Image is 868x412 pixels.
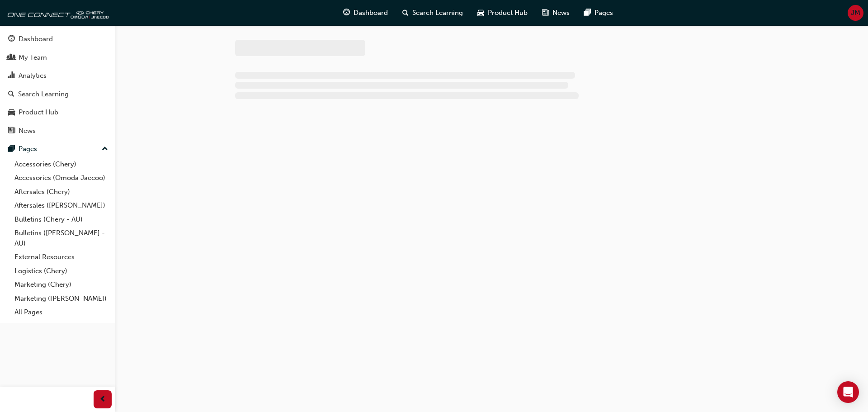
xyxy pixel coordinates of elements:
[542,7,549,19] span: news-icon
[848,5,863,21] button: JM
[99,394,106,405] span: prev-icon
[19,52,47,63] div: My Team
[19,107,58,118] div: Product Hub
[18,89,69,99] div: Search Learning
[4,67,112,84] a: Analytics
[8,72,15,80] span: chart-icon
[11,264,112,278] a: Logistics (Chery)
[4,86,112,103] a: Search Learning
[402,7,409,19] span: search-icon
[19,34,53,44] div: Dashboard
[11,171,112,185] a: Accessories (Omoda Jaecoo)
[4,104,112,121] a: Product Hub
[470,4,535,22] a: car-iconProduct Hub
[395,4,470,22] a: search-iconSearch Learning
[11,199,112,213] a: Aftersales ([PERSON_NAME])
[336,4,395,22] a: guage-iconDashboard
[19,126,36,136] div: News
[4,31,112,47] a: Dashboard
[8,90,14,99] span: search-icon
[8,54,15,62] span: people-icon
[11,157,112,171] a: Accessories (Chery)
[477,7,484,19] span: car-icon
[11,213,112,227] a: Bulletins (Chery - AU)
[584,7,591,19] span: pages-icon
[577,4,620,22] a: pages-iconPages
[594,8,613,18] span: Pages
[412,8,463,18] span: Search Learning
[837,381,859,403] div: Open Intercom Messenger
[11,292,112,306] a: Marketing ([PERSON_NAME])
[552,8,570,18] span: News
[5,4,108,22] img: oneconnect
[4,141,112,157] button: Pages
[343,7,350,19] span: guage-icon
[4,49,112,66] a: My Team
[8,127,15,135] span: news-icon
[11,305,112,319] a: All Pages
[354,8,388,18] span: Dashboard
[11,185,112,199] a: Aftersales (Chery)
[11,278,112,292] a: Marketing (Chery)
[535,4,577,22] a: news-iconNews
[11,250,112,264] a: External Resources
[11,226,112,250] a: Bulletins ([PERSON_NAME] - AU)
[488,8,528,18] span: Product Hub
[8,145,15,153] span: pages-icon
[4,29,112,141] button: DashboardMy TeamAnalyticsSearch LearningProduct HubNews
[851,8,860,18] span: JM
[102,143,108,155] span: up-icon
[19,71,47,81] div: Analytics
[4,123,112,139] a: News
[8,109,15,117] span: car-icon
[8,35,15,43] span: guage-icon
[19,144,37,154] div: Pages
